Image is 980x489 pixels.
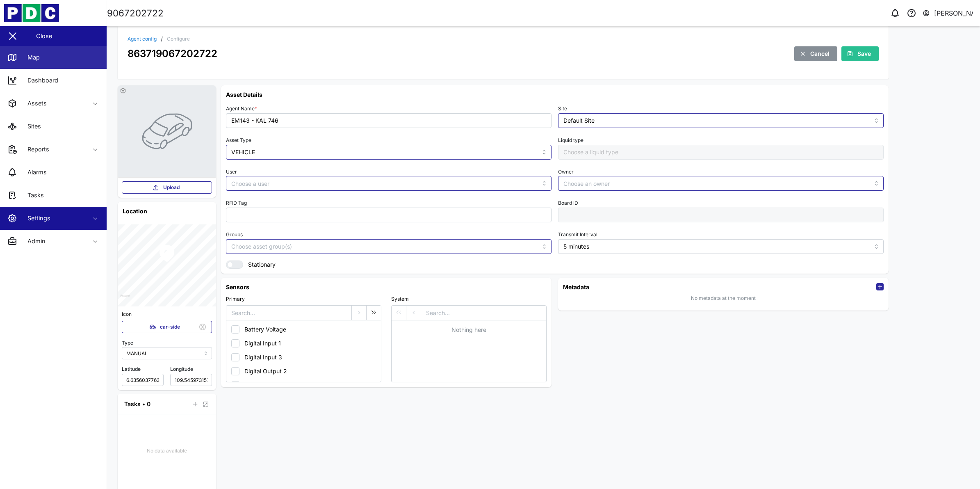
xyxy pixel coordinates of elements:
label: Site [558,106,567,112]
input: Choose asset group(s) [231,243,373,250]
input: Search... [421,306,546,320]
button: Digital Output 3 [228,378,377,392]
div: Primary [226,295,381,303]
label: Longitude [170,366,193,373]
div: Dashboard [21,76,58,85]
img: Main Logo [4,4,111,22]
div: Admin [21,237,46,246]
label: Type [122,339,133,347]
div: Assets [21,99,47,108]
div: Settings [21,214,50,223]
canvas: Map [118,224,216,306]
label: Transmit Interval [558,232,597,238]
a: Agent config [128,37,157,41]
label: Asset Type [226,137,251,143]
div: No metadata at the moment [691,295,756,302]
button: Upload [122,181,212,194]
a: Mapbox logo [120,295,130,304]
input: Choose an owner [558,176,884,191]
div: Map marker [157,243,177,265]
input: Choose a site [558,113,884,128]
h6: Metadata [563,283,589,291]
label: Agent Name [226,106,257,112]
span: Upload [163,182,180,193]
div: Alarms [21,168,47,177]
div: No data available [118,447,216,455]
img: VEHICLE photo [141,105,193,158]
div: [PERSON_NAME] [934,8,973,18]
div: Map [21,53,40,62]
div: Icon [122,311,212,318]
span: Cancel [810,47,830,61]
div: Nothing here [392,325,546,334]
button: Digital Output 2 [228,364,377,378]
label: Owner [558,169,574,175]
h6: Asset Details [226,90,884,99]
label: Stationary [243,260,276,269]
label: Groups [226,232,243,238]
button: Cancel [794,46,837,61]
div: System [391,295,547,303]
h6: Sensors [226,283,547,291]
label: RFID Tag [226,200,247,206]
button: Digital Input 1 [228,336,377,350]
input: Choose a user [226,176,552,191]
span: Save [857,47,871,61]
div: Close [36,32,52,41]
div: Tasks [21,191,44,200]
label: Liquid type [558,137,583,143]
div: / [161,36,163,42]
input: Search... [226,306,351,320]
input: Choose an asset type [226,145,552,160]
button: Save [841,46,879,61]
button: Remove Icon [197,321,208,333]
div: Sites [21,122,41,131]
div: 863719067202722 [128,46,217,61]
div: Configure [167,37,190,41]
button: [PERSON_NAME] [922,7,973,19]
label: Latitude [122,366,141,373]
button: Battery Voltage [228,322,377,336]
div: Reports [21,145,49,154]
h6: Location [118,202,216,220]
button: Digital Input 3 [228,350,377,364]
span: car-side [160,321,180,333]
div: Tasks • 0 [124,400,150,409]
button: car-side [122,321,212,333]
label: Board ID [558,200,578,206]
label: User [226,169,237,175]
